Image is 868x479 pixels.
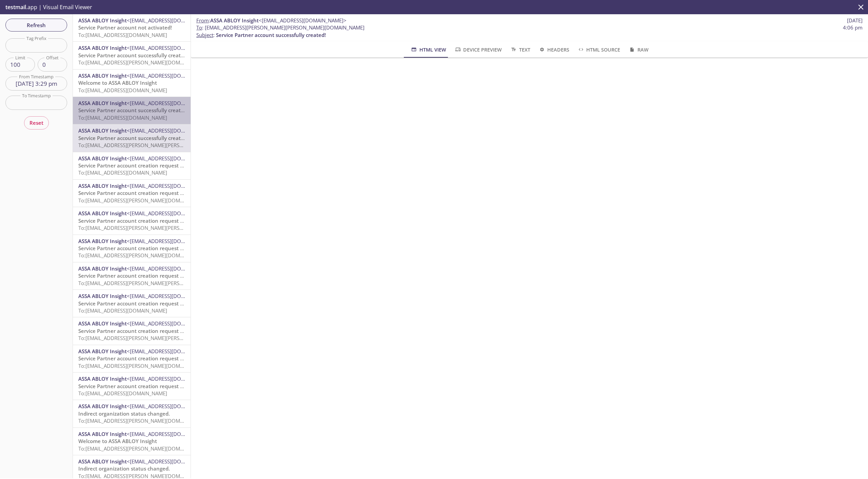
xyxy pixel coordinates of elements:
span: ASSA ABLOY Insight [78,182,127,189]
div: ASSA ABLOY Insight<[EMAIL_ADDRESS][DOMAIN_NAME]>Service Partner account successfully created!To:[... [73,124,191,152]
div: ASSA ABLOY Insight<[EMAIL_ADDRESS][DOMAIN_NAME]>Service Partner account creation request pending ... [73,207,191,234]
span: : [EMAIL_ADDRESS][PERSON_NAME][PERSON_NAME][DOMAIN_NAME] [196,24,364,31]
div: ASSA ABLOY Insight<[EMAIL_ADDRESS][DOMAIN_NAME]>Service Partner account creation request pending ... [73,180,191,207]
span: Indirect organization status changed. [78,410,170,417]
span: <[EMAIL_ADDRESS][DOMAIN_NAME]> [127,210,215,217]
span: Service Partner account creation request submitted [78,383,205,390]
span: <[EMAIL_ADDRESS][DOMAIN_NAME]> [127,265,215,272]
span: ASSA ABLOY Insight [78,210,127,217]
div: ASSA ABLOY Insight<[EMAIL_ADDRESS][DOMAIN_NAME]>Service Partner account creation request submitte... [73,152,191,179]
span: ASSA ABLOY Insight [78,375,127,382]
span: To: [EMAIL_ADDRESS][PERSON_NAME][DOMAIN_NAME] [78,445,206,452]
span: ASSA ABLOY Insight [78,458,127,465]
span: ASSA ABLOY Insight [210,17,259,24]
span: <[EMAIL_ADDRESS][DOMAIN_NAME]> [127,431,215,437]
span: Service Partner account successfully created! [78,107,188,114]
span: To: [EMAIL_ADDRESS][PERSON_NAME][PERSON_NAME][DOMAIN_NAME] [78,335,245,341]
span: testmail [5,3,26,11]
div: ASSA ABLOY Insight<[EMAIL_ADDRESS][DOMAIN_NAME]>Indirect organization status changed.To:[EMAIL_AD... [73,400,191,427]
span: Service Partner account creation request submitted [78,162,205,169]
span: Service Partner account creation request pending approval [78,355,223,362]
span: To: [EMAIL_ADDRESS][PERSON_NAME][DOMAIN_NAME] [78,252,206,259]
span: To: [EMAIL_ADDRESS][DOMAIN_NAME] [78,390,167,397]
span: : [196,17,347,24]
span: ASSA ABLOY Insight [78,17,127,24]
span: ASSA ABLOY Insight [78,403,127,410]
button: Refresh [5,19,67,32]
span: Welcome to ASSA ABLOY Insight [78,438,157,444]
span: <[EMAIL_ADDRESS][DOMAIN_NAME]> [127,155,215,162]
span: <[EMAIL_ADDRESS][DOMAIN_NAME]> [259,17,347,24]
span: Raw [628,45,648,54]
p: : [196,24,863,39]
div: ASSA ABLOY Insight<[EMAIL_ADDRESS][DOMAIN_NAME]>Service Partner account successfully created!To:[... [73,97,191,124]
span: To: [EMAIL_ADDRESS][PERSON_NAME][PERSON_NAME][DOMAIN_NAME] [78,224,245,231]
span: Service Partner account creation request submitted [78,300,205,307]
span: <[EMAIL_ADDRESS][DOMAIN_NAME]> [127,348,215,355]
span: Service Partner account creation request pending approval [78,245,223,252]
span: To: [EMAIL_ADDRESS][PERSON_NAME][PERSON_NAME][DOMAIN_NAME] [78,142,245,148]
span: <[EMAIL_ADDRESS][DOMAIN_NAME]> [127,320,215,327]
div: ASSA ABLOY Insight<[EMAIL_ADDRESS][DOMAIN_NAME]>Service Partner account successfully created!To:[... [73,42,191,69]
span: ASSA ABLOY Insight [78,293,127,299]
div: ASSA ABLOY Insight<[EMAIL_ADDRESS][DOMAIN_NAME]>Service Partner account creation request submitte... [73,373,191,400]
span: ASSA ABLOY Insight [78,44,127,51]
span: ASSA ABLOY Insight [78,72,127,79]
span: <[EMAIL_ADDRESS][DOMAIN_NAME]> [127,72,215,79]
div: ASSA ABLOY Insight<[EMAIL_ADDRESS][DOMAIN_NAME]>Service Partner account creation request pending ... [73,262,191,290]
span: <[EMAIL_ADDRESS][DOMAIN_NAME]> [127,293,215,299]
span: Service Partner account successfully created! [78,135,188,141]
span: Service Partner account creation request pending approval [78,272,223,279]
span: Subject [196,32,213,38]
span: ASSA ABLOY Insight [78,127,127,134]
span: To: [EMAIL_ADDRESS][DOMAIN_NAME] [78,114,167,121]
span: ASSA ABLOY Insight [78,155,127,162]
span: Device Preview [454,45,502,54]
span: Service Partner account successfully created! [216,32,326,38]
span: To: [EMAIL_ADDRESS][DOMAIN_NAME] [78,32,167,38]
div: ASSA ABLOY Insight<[EMAIL_ADDRESS][DOMAIN_NAME]>Welcome to ASSA ABLOY InsightTo:[EMAIL_ADDRESS][D... [73,69,191,97]
div: ASSA ABLOY Insight<[EMAIL_ADDRESS][DOMAIN_NAME]>Service Partner account creation request submitte... [73,290,191,317]
span: 4:06 pm [843,24,863,31]
span: <[EMAIL_ADDRESS][DOMAIN_NAME]> [127,458,215,465]
span: To: [EMAIL_ADDRESS][DOMAIN_NAME] [78,87,167,94]
span: From [196,17,209,24]
span: <[EMAIL_ADDRESS][DOMAIN_NAME]> [127,403,215,410]
span: To: [EMAIL_ADDRESS][PERSON_NAME][DOMAIN_NAME] [78,417,206,424]
span: Text [510,45,530,54]
span: <[EMAIL_ADDRESS][DOMAIN_NAME]> [127,100,215,106]
span: Indirect organization status changed. [78,465,170,472]
div: ASSA ABLOY Insight<[EMAIL_ADDRESS][DOMAIN_NAME]>Service Partner account not activated!To:[EMAIL_A... [73,14,191,41]
div: ASSA ABLOY Insight<[EMAIL_ADDRESS][DOMAIN_NAME]>Welcome to ASSA ABLOY InsightTo:[EMAIL_ADDRESS][P... [73,428,191,455]
span: ASSA ABLOY Insight [78,320,127,327]
span: To: [EMAIL_ADDRESS][PERSON_NAME][DOMAIN_NAME] [78,59,206,66]
span: To: [EMAIL_ADDRESS][DOMAIN_NAME] [78,169,167,176]
span: Service Partner account creation request pending approval [78,217,223,224]
span: ASSA ABLOY Insight [78,431,127,437]
span: [DATE] [847,17,863,24]
div: ASSA ABLOY Insight<[EMAIL_ADDRESS][DOMAIN_NAME]>Service Partner account creation request pending ... [73,317,191,344]
span: <[EMAIL_ADDRESS][DOMAIN_NAME]> [127,17,215,24]
span: Welcome to ASSA ABLOY Insight [78,79,157,86]
span: To: [EMAIL_ADDRESS][PERSON_NAME][PERSON_NAME][DOMAIN_NAME] [78,280,245,286]
span: Refresh [11,21,62,29]
span: HTML Source [577,45,620,54]
span: To [196,24,202,31]
span: Service Partner account creation request pending approval [78,327,223,334]
span: <[EMAIL_ADDRESS][DOMAIN_NAME]> [127,44,215,51]
span: Service Partner account creation request pending approval [78,189,223,196]
span: <[EMAIL_ADDRESS][DOMAIN_NAME]> [127,127,215,134]
span: Headers [538,45,569,54]
span: To: [EMAIL_ADDRESS][PERSON_NAME][DOMAIN_NAME] [78,197,206,204]
span: <[EMAIL_ADDRESS][DOMAIN_NAME]> [127,182,215,189]
div: ASSA ABLOY Insight<[EMAIL_ADDRESS][DOMAIN_NAME]>Service Partner account creation request pending ... [73,345,191,372]
span: ASSA ABLOY Insight [78,265,127,272]
span: To: [EMAIL_ADDRESS][PERSON_NAME][DOMAIN_NAME] [78,362,206,369]
span: To: [EMAIL_ADDRESS][DOMAIN_NAME] [78,307,167,314]
span: ASSA ABLOY Insight [78,238,127,244]
div: ASSA ABLOY Insight<[EMAIL_ADDRESS][DOMAIN_NAME]>Service Partner account creation request pending ... [73,235,191,262]
span: Service Partner account successfully created! [78,52,188,59]
span: Reset [29,118,43,127]
span: ASSA ABLOY Insight [78,348,127,355]
span: HTML View [410,45,446,54]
